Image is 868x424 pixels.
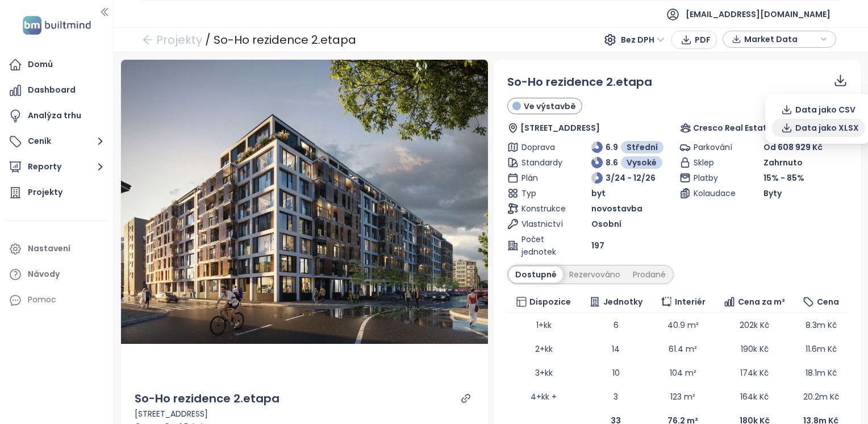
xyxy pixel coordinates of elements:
[686,1,831,28] span: [EMAIL_ADDRESS][DOMAIN_NAME]
[603,296,642,308] span: Jednotky
[28,242,70,256] div: Nastavení
[763,172,804,184] span: 15% - 85%
[529,296,571,308] span: Dispozice
[28,185,62,199] div: Projekty
[806,343,837,355] span: 11.6m Kč
[580,361,652,385] td: 10
[6,156,107,178] button: Reporty
[142,34,153,45] span: arrow-left
[772,101,862,119] button: Data jako CSV
[694,172,736,184] span: Platby
[763,156,803,169] span: Zahrnuto
[621,31,665,48] span: Bez DPH
[741,343,769,355] span: 190k Kč
[214,30,356,50] div: So-Ho rezidence 2.etapa
[740,319,769,331] span: 202k Kč
[740,367,769,379] span: 174k Kč
[28,267,60,281] div: Návody
[591,187,606,199] span: byt
[6,238,107,260] a: Nastavení
[671,31,717,49] button: PDF
[606,141,618,153] span: 6.9
[135,408,475,420] div: [STREET_ADDRESS]
[205,30,211,50] div: /
[763,187,782,199] span: Byty
[28,57,53,72] div: Domů
[507,74,652,90] span: So-Ho rezidence 2.etapa
[627,141,658,153] span: Střední
[591,218,621,230] span: Osobní
[652,313,714,337] td: 40.9 m²
[606,172,656,184] span: 3/24 - 12/26
[795,103,856,116] span: Data jako CSV
[6,130,107,153] button: Ceník
[803,391,839,402] span: 20.2m Kč
[507,313,580,337] td: 1+kk
[694,187,736,199] span: Kolaudace
[6,53,107,76] a: Domů
[521,141,564,153] span: Doprava
[28,83,76,97] div: Dashboard
[627,267,672,282] div: Prodané
[580,313,652,337] td: 6
[520,122,600,134] span: [STREET_ADDRESS]
[729,31,830,48] div: button
[591,202,642,215] span: novostavba
[6,79,107,102] a: Dashboard
[580,337,652,361] td: 14
[652,385,714,409] td: 123 m²
[28,293,56,307] div: Pomoc
[795,122,859,134] span: Data jako XLSX
[738,296,785,308] span: Cena za m²
[591,239,604,252] span: 197
[19,14,94,37] img: logo
[606,156,618,169] span: 8.6
[521,202,564,215] span: Konstrukce
[507,361,580,385] td: 3+kk
[507,385,580,409] td: 4+kk +
[772,119,865,137] button: Data jako XLSX
[695,34,711,46] span: PDF
[806,367,837,379] span: 18.1m Kč
[524,100,576,113] span: Ve výstavbě
[652,337,714,361] td: 61.4 m²
[461,393,471,404] a: link
[6,105,107,127] a: Analýza trhu
[6,181,107,204] a: Projekty
[6,289,107,311] div: Pomoc
[694,141,736,153] span: Parkování
[627,156,657,169] span: Vysoké
[521,156,564,169] span: Standardy
[521,187,564,199] span: Typ
[6,263,107,286] a: Návody
[806,319,837,331] span: 8.3m Kč
[563,267,627,282] div: Rezervováno
[675,296,706,308] span: Interiér
[580,385,652,409] td: 3
[28,109,81,123] div: Analýza trhu
[521,172,564,184] span: Plán
[694,156,736,169] span: Sklep
[507,337,580,361] td: 2+kk
[521,218,564,230] span: Vlastnictví
[744,31,817,48] span: Market Data
[817,296,839,308] span: Cena
[509,267,563,282] div: Dostupné
[142,30,202,50] a: arrow-left Projekty
[763,142,823,153] span: Od 608 929 Kč
[652,361,714,385] td: 104 m²
[521,233,564,258] span: Počet jednotek
[693,122,772,134] span: Cresco Real Estate
[135,390,279,408] div: So-Ho rezidence 2.etapa
[740,391,769,402] span: 164k Kč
